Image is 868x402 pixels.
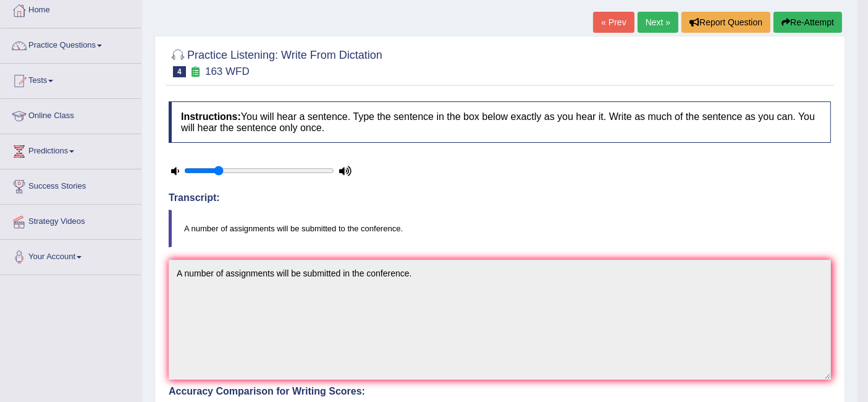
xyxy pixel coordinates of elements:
h4: Transcript: [169,192,831,203]
a: Predictions [1,134,141,165]
small: 163 WFD [205,66,250,77]
h4: You will hear a sentence. Type the sentence in the box below exactly as you hear it. Write as muc... [169,101,831,143]
a: Strategy Videos [1,205,141,236]
button: Report Question [681,12,770,33]
h4: Accuracy Comparison for Writing Scores: [169,386,831,397]
h2: Practice Listening: Write From Dictation [169,46,382,77]
b: Instructions: [181,111,241,122]
button: Re-Attempt [773,12,842,33]
a: Practice Questions [1,28,141,59]
a: « Prev [593,12,634,33]
a: Tests [1,64,141,95]
span: 4 [173,66,186,77]
a: Online Class [1,99,141,130]
a: Success Stories [1,169,141,200]
small: Exam occurring question [189,66,202,78]
a: Next » [638,12,678,33]
a: Your Account [1,240,141,271]
blockquote: A number of assignments will be submitted to the conference. [169,210,831,247]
